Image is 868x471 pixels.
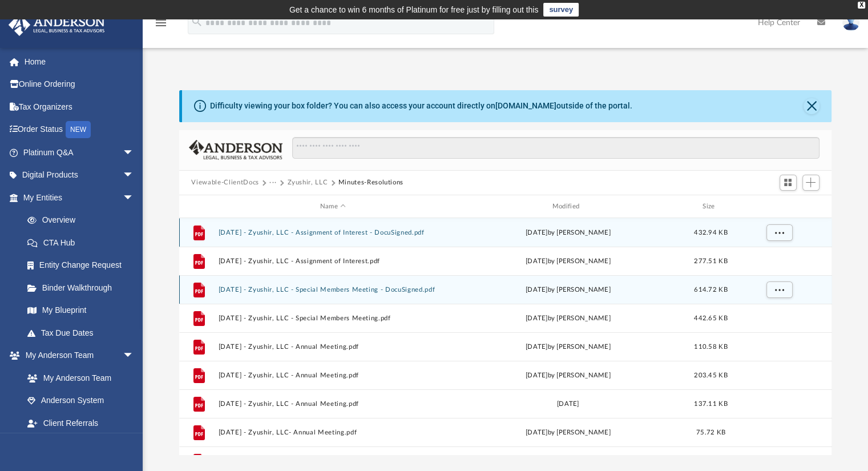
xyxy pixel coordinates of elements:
[16,276,151,299] a: Binder Walkthrough
[453,342,683,352] div: [DATE] by [PERSON_NAME]
[453,399,683,409] div: [DATE]
[210,100,632,112] div: Difficulty viewing your box folder? You can also access your account directly on outside of the p...
[694,372,727,379] span: 203.45 KB
[218,343,448,351] button: [DATE] - Zyushir, LLC - Annual Meeting.pdf
[16,389,146,412] a: Anderson System
[123,186,146,210] span: arrow_drop_down
[218,257,448,265] button: [DATE] - Zyushir, LLC - Assignment of Interest.pdf
[842,14,859,31] img: User Pic
[8,50,151,73] a: Home
[688,202,733,212] div: Size
[16,412,146,434] a: Client Referrals
[694,401,727,407] span: 137.11 KB
[287,178,328,188] button: Zyushir, LLC
[8,73,151,96] a: Online Ordering
[154,22,168,30] a: menu
[453,428,683,438] div: [DATE] by [PERSON_NAME]
[453,256,683,267] div: [DATE] by [PERSON_NAME]
[16,299,146,322] a: My Blueprint
[123,164,146,187] span: arrow_drop_down
[16,209,151,232] a: Overview
[16,367,140,389] a: My Anderson Team
[694,315,727,321] span: 442.65 KB
[453,371,683,381] div: [DATE] by [PERSON_NAME]
[16,321,151,344] a: Tax Due Dates
[218,229,448,236] button: [DATE] - Zyushir, LLC - Assignment of Interest - DocuSigned.pdf
[191,15,203,28] i: search
[543,3,579,17] a: survey
[8,95,151,118] a: Tax Organizers
[218,400,448,408] button: [DATE] - Zyushir, LLC - Annual Meeting.pdf
[123,141,146,164] span: arrow_drop_down
[8,186,151,209] a: My Entitiesarrow_drop_down
[16,254,151,277] a: Entity Change Request
[154,16,168,30] i: menu
[696,429,725,436] span: 75.72 KB
[184,202,212,212] div: id
[694,344,727,350] span: 110.58 KB
[858,2,865,9] div: close
[338,178,403,188] button: Minutes-Resolutions
[292,137,819,159] input: Search files and folders
[453,313,683,324] div: [DATE] by [PERSON_NAME]
[218,372,448,379] button: [DATE] - Zyushir, LLC - Annual Meeting.pdf
[8,141,151,164] a: Platinum Q&Aarrow_drop_down
[66,121,91,138] div: NEW
[191,178,259,188] button: Viewable-ClientDocs
[453,285,683,295] div: [DATE] by [PERSON_NAME]
[694,258,727,264] span: 277.51 KB
[269,178,277,188] button: ···
[8,164,151,187] a: Digital Productsarrow_drop_down
[179,218,832,454] div: grid
[780,175,797,191] button: Switch to Grid View
[804,98,819,114] button: Close
[766,281,792,299] button: More options
[8,344,146,367] a: My Anderson Teamarrow_drop_down
[218,286,448,293] button: [DATE] - Zyushir, LLC - Special Members Meeting - DocuSigned.pdf
[495,101,556,110] a: [DOMAIN_NAME]
[453,202,683,212] div: Modified
[289,3,539,17] div: Get a chance to win 6 months of Platinum for free just by filling out this
[766,224,792,241] button: More options
[8,118,151,142] a: Order StatusNEW
[694,287,727,293] span: 614.72 KB
[123,344,146,368] span: arrow_drop_down
[5,14,108,36] img: Anderson Advisors Platinum Portal
[453,228,683,238] div: [DATE] by [PERSON_NAME]
[218,315,448,322] button: [DATE] - Zyushir, LLC - Special Members Meeting.pdf
[694,230,727,236] span: 432.94 KB
[738,202,818,212] div: id
[218,429,448,436] button: [DATE] - Zyushir, LLC- Annual Meeting.pdf
[16,231,151,254] a: CTA Hub
[802,175,819,191] button: Add
[217,202,447,212] div: Name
